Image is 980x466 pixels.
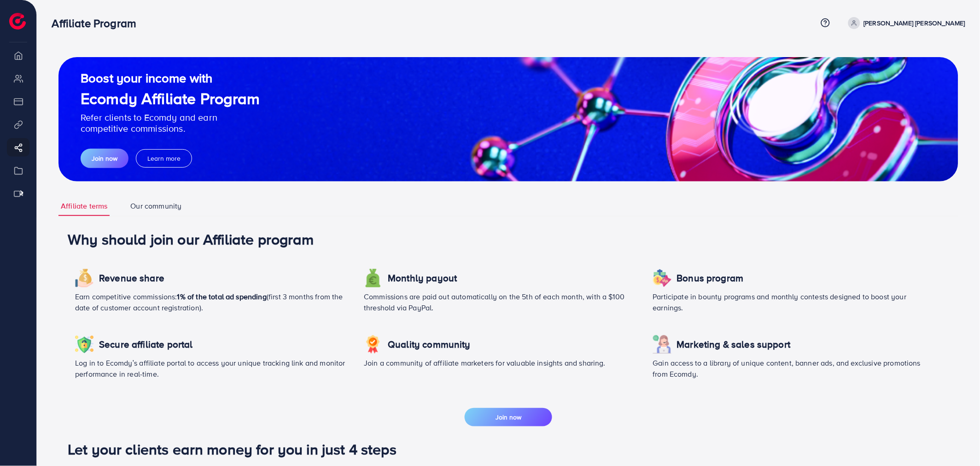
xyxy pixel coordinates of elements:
img: icon revenue share [364,269,382,287]
button: Learn more [136,149,192,168]
button: Join now [465,408,552,426]
p: Gain access to a library of unique content, banner ads, and exclusive promotions from Ecomdy. [653,357,927,379]
h4: Quality community [388,339,471,350]
h4: Monthly payout [388,273,457,284]
h4: Bonus program [677,273,744,284]
span: Join now [92,154,117,163]
a: Our community [128,196,184,216]
img: icon revenue share [653,335,671,354]
img: icon revenue share [653,269,671,287]
img: icon revenue share [75,335,93,354]
p: [PERSON_NAME] [PERSON_NAME] [864,17,965,29]
img: logo [9,13,26,29]
h1: Let your clients earn money for you in just 4 steps [68,440,949,458]
img: icon revenue share [75,269,93,287]
a: [PERSON_NAME] [PERSON_NAME] [845,17,965,29]
a: Affiliate terms [58,196,110,216]
h1: Why should join our Affiliate program [68,230,949,248]
p: Refer clients to Ecomdy and earn [81,112,260,123]
p: Participate in bounty programs and monthly contests designed to boost your earnings. [653,291,927,313]
h3: Affiliate Program [52,17,144,30]
p: Commissions are paid out automatically on the 5th of each month, with a $100 threshold via PayPal. [364,291,638,313]
h1: Ecomdy Affiliate Program [81,89,260,108]
h4: Marketing & sales support [677,339,791,350]
button: Join now [81,149,128,168]
p: Join a community of affiliate marketers for valuable insights and sharing. [364,357,638,368]
span: Join now [496,413,521,422]
p: Log in to Ecomdy’s affiliate portal to access your unique tracking link and monitor performance i... [75,357,349,379]
h4: Revenue share [99,273,164,284]
img: icon revenue share [364,335,382,354]
p: Earn competitive commissions: (first 3 months from the date of customer account registration). [75,291,349,313]
iframe: Chat [941,425,973,459]
h2: Boost your income with [81,70,260,86]
img: guide [58,57,958,181]
p: competitive commissions. [81,123,260,134]
span: 1% of the total ad spending [177,291,267,302]
h4: Secure affiliate portal [99,339,193,350]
